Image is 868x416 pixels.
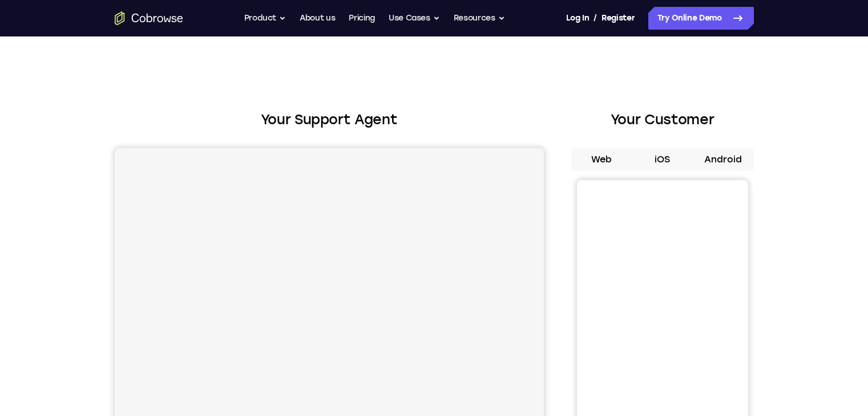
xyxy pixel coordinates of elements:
a: Register [601,7,635,30]
a: Log In [566,7,589,30]
a: Try Online Demo [648,7,754,30]
h2: Your Customer [571,109,754,130]
h2: Your Support Agent [115,109,544,130]
button: Android [693,148,754,171]
a: Go to the home page [115,11,183,25]
button: Resources [454,7,505,30]
span: / [594,11,597,25]
button: Web [571,148,632,171]
a: About us [300,7,335,30]
button: Product [244,7,286,30]
button: iOS [632,148,693,171]
a: Pricing [349,7,375,30]
button: Use Cases [389,7,440,30]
